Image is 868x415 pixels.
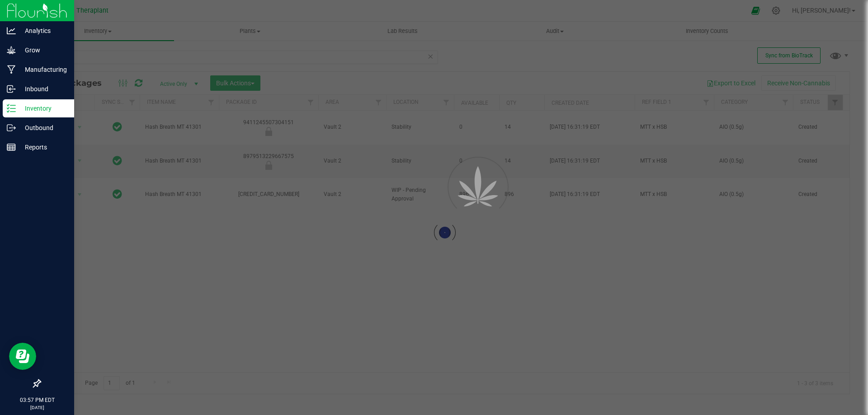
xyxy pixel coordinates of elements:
[7,26,16,35] inline-svg: Analytics
[16,142,70,153] p: Reports
[7,104,16,113] inline-svg: Inventory
[16,45,70,56] p: Grow
[4,404,70,411] p: [DATE]
[16,84,70,94] p: Inbound
[7,123,16,132] inline-svg: Outbound
[7,84,16,93] inline-svg: Inbound
[7,65,16,74] inline-svg: Manufacturing
[7,46,16,55] inline-svg: Grow
[4,396,70,404] p: 03:57 PM EDT
[9,343,36,370] iframe: Resource center
[7,143,16,152] inline-svg: Reports
[16,25,70,36] p: Analytics
[16,103,70,114] p: Inventory
[16,122,70,133] p: Outbound
[16,64,70,75] p: Manufacturing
